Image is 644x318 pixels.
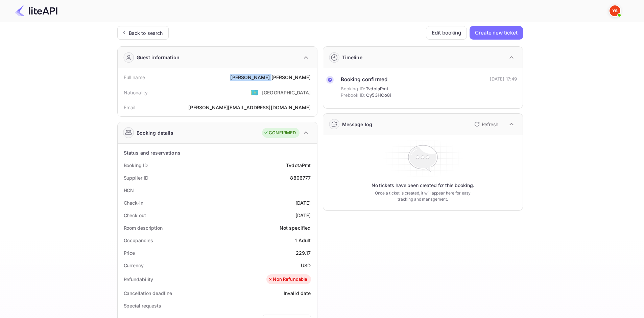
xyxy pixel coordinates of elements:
img: Yandex Support [610,5,620,16]
div: CONFIRMED [264,130,296,136]
p: No tickets have been created for this booking. [372,182,474,189]
p: Once a ticket is created, it will appear here for easy tracking and management. [369,190,476,202]
p: Refresh [482,121,498,128]
div: TvdotaPmt [286,162,311,169]
span: Prebook ID: [341,92,366,99]
div: Non Refundable [268,276,307,283]
div: Not specified [280,224,311,231]
div: Refundability [124,276,153,283]
div: [PERSON_NAME] [PERSON_NAME] [230,74,311,81]
div: Price [124,249,135,256]
div: Booking confirmed [341,76,391,84]
div: Nationality [124,89,148,96]
div: Email [124,104,136,111]
div: USD [301,262,311,269]
div: Booking ID [124,162,148,169]
div: 1 Adult [295,237,311,244]
div: Check out [124,212,146,219]
button: Edit booking [426,26,467,40]
div: Supplier ID [124,174,148,181]
div: HCN [124,187,134,194]
div: Status and reservations [124,149,181,156]
div: [DATE] [295,199,311,206]
div: Currency [124,262,144,269]
span: Booking ID: [341,86,365,92]
img: LiteAPI Logo [15,5,57,16]
div: Occupancies [124,237,153,244]
div: 229.17 [296,249,311,256]
div: Booking details [137,129,173,136]
div: [DATE] [295,212,311,219]
div: Timeline [342,54,362,61]
div: Back to search [129,29,163,37]
div: [GEOGRAPHIC_DATA] [262,89,311,96]
span: United States [251,86,259,98]
div: Check-in [124,199,143,206]
div: Message log [342,121,373,128]
div: Special requests [124,302,161,309]
div: Invalid date [284,290,311,297]
div: Room description [124,224,163,231]
span: TvdotaPmt [366,86,388,92]
span: Cy53HCo8i [366,92,391,99]
div: 8806777 [290,174,311,181]
div: Guest information [137,54,180,61]
button: Create new ticket [470,26,523,40]
div: [PERSON_NAME][EMAIL_ADDRESS][DOMAIN_NAME] [188,104,311,111]
div: Cancellation deadline [124,290,172,297]
div: [DATE] 17:49 [490,76,517,83]
button: Refresh [470,119,501,130]
div: Full name [124,74,145,81]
